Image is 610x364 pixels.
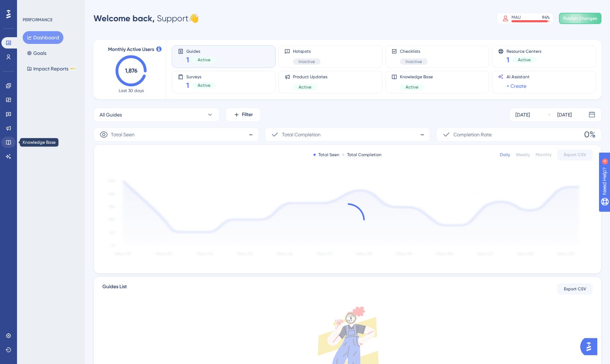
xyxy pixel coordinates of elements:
[453,130,492,139] span: Completion Rate
[557,149,593,160] button: Export CSV
[70,67,76,70] div: BETA
[198,83,210,88] span: Active
[186,74,216,79] span: Surveys
[198,57,210,63] span: Active
[536,152,552,158] div: Monthly
[249,129,253,140] span: -
[102,283,127,295] span: Guides List
[563,16,597,21] span: Publish Changes
[580,336,601,357] iframe: UserGuiding AI Assistant Launcher
[17,2,44,10] span: Need Help?
[23,62,80,75] button: Impact ReportsBETA
[314,152,339,158] div: Total Seen
[282,130,321,139] span: Total Completion
[507,55,509,65] span: 1
[564,286,586,292] span: Export CSV
[111,130,135,139] span: Total Seen
[500,152,510,158] div: Daily
[507,49,541,53] span: Resource Centers
[186,80,189,90] span: 1
[23,31,63,44] button: Dashboard
[186,49,216,53] span: Guides
[584,129,595,140] span: 0%
[406,84,418,90] span: Active
[342,152,382,158] div: Total Completion
[516,152,530,158] div: Weekly
[507,74,530,80] span: AI Assistant
[119,88,144,93] span: Last 30 days
[420,129,424,140] span: -
[108,45,154,54] span: Monthly Active Users
[518,57,531,63] span: Active
[242,110,253,119] span: Filter
[293,49,321,54] span: Hotspots
[515,110,530,119] div: [DATE]
[542,15,550,20] div: 94 %
[507,82,526,90] a: + Create
[557,283,593,295] button: Export CSV
[406,59,422,64] span: Inactive
[225,108,261,122] button: Filter
[100,110,122,119] span: All Guides
[293,74,327,80] span: Product Updates
[94,13,199,24] div: Support 👋
[557,110,572,119] div: [DATE]
[512,15,521,20] div: MAU
[125,67,137,74] text: 1,876
[94,13,155,23] span: Welcome back,
[49,4,51,9] div: 4
[400,49,428,54] span: Checklists
[299,59,315,64] span: Inactive
[299,84,311,90] span: Active
[23,47,51,59] button: Goals
[559,13,601,24] button: Publish Changes
[186,55,189,65] span: 1
[564,152,586,158] span: Export CSV
[23,17,52,23] div: PERFORMANCE
[400,74,433,80] span: Knowledge Base
[94,108,220,122] button: All Guides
